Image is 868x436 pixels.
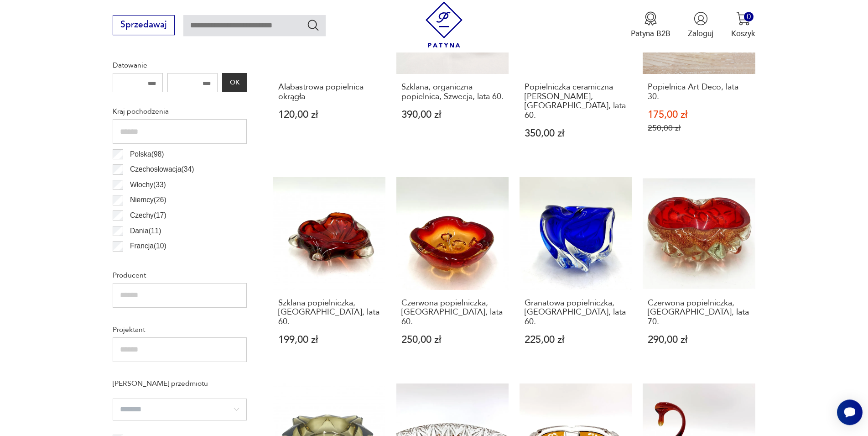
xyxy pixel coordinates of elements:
[307,18,320,32] button: Szukaj
[631,11,670,39] button: Patyna B2B
[278,335,381,345] p: 199,00 zł
[744,12,754,21] div: 0
[648,335,750,345] p: 290,00 zł
[731,11,755,39] button: 0Koszyk
[837,399,863,425] iframe: Smartsupp widget button
[648,83,750,101] h3: Popielnica Art Deco, lata 30.
[113,22,174,29] a: Sprzedawaj
[421,1,467,47] img: Patyna - sklep z meblami i dekoracjami vintage
[520,177,632,366] a: Granatowa popielniczka, Czechy, lata 60.Granatowa popielniczka, [GEOGRAPHIC_DATA], lata 60.225,00 zł
[525,129,627,138] p: 350,00 zł
[278,83,381,101] h3: Alabastrowa popielnica okrągła
[130,225,161,237] p: Dania ( 11 )
[644,11,658,26] img: Ikona medalu
[731,28,755,39] p: Koszyk
[648,123,750,133] p: 250,00 zł
[401,110,504,120] p: 390,00 zł
[648,110,750,120] p: 175,00 zł
[688,11,713,39] button: Zaloguj
[648,299,750,326] h3: Czerwona popielniczka, [GEOGRAPHIC_DATA], lata 70.
[130,179,166,191] p: Włochy ( 33 )
[631,28,670,39] p: Patyna B2B
[643,177,755,366] a: Czerwona popielniczka, Włochy, lata 70.Czerwona popielniczka, [GEOGRAPHIC_DATA], lata 70.290,00 zł
[278,299,381,326] h3: Szklana popielniczka, [GEOGRAPHIC_DATA], lata 60.
[113,105,247,117] p: Kraj pochodzenia
[631,11,670,39] a: Ikona medaluPatyna B2B
[113,378,247,389] p: [PERSON_NAME] przedmiotu
[278,110,381,120] p: 120,00 zł
[273,177,385,366] a: Szklana popielniczka, Czechy, lata 60.Szklana popielniczka, [GEOGRAPHIC_DATA], lata 60.199,00 zł
[130,148,164,160] p: Polska ( 98 )
[130,256,213,268] p: [GEOGRAPHIC_DATA] ( 7 )
[736,11,750,26] img: Ikona koszyka
[113,15,174,35] button: Sprzedawaj
[688,28,713,39] p: Zaloguj
[401,335,504,345] p: 250,00 zł
[113,324,247,336] p: Projektant
[130,210,166,221] p: Czechy ( 17 )
[130,163,194,175] p: Czechosłowacja ( 34 )
[130,194,166,206] p: Niemcy ( 26 )
[401,299,504,326] h3: Czerwona popielniczka, [GEOGRAPHIC_DATA], lata 60.
[525,335,627,345] p: 225,00 zł
[222,73,247,92] button: OK
[130,240,166,252] p: Francja ( 10 )
[401,83,504,101] h3: Szklana, organiczna popielnica, Szwecja, lata 60.
[694,11,708,26] img: Ikonka użytkownika
[396,177,509,366] a: Czerwona popielniczka, Czechy, lata 60.Czerwona popielniczka, [GEOGRAPHIC_DATA], lata 60.250,00 zł
[113,269,247,281] p: Producent
[525,83,627,120] h3: Popielniczka ceramiczna [PERSON_NAME], [GEOGRAPHIC_DATA], lata 60.
[113,59,247,71] p: Datowanie
[525,299,627,326] h3: Granatowa popielniczka, [GEOGRAPHIC_DATA], lata 60.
